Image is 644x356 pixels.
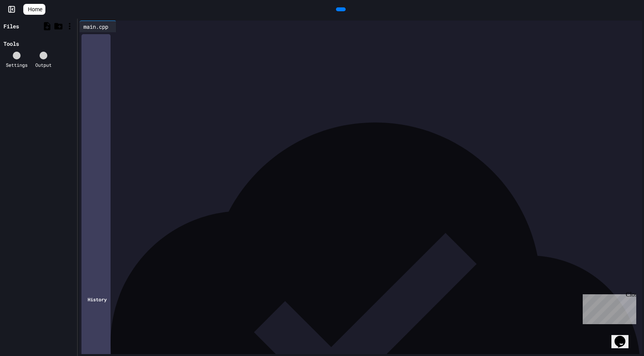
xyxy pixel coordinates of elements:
div: main.cpp [80,23,112,31]
span: Home [28,5,42,13]
div: Tools [3,40,19,48]
iframe: chat widget [580,291,636,324]
iframe: chat widget [611,325,636,348]
div: main.cpp [80,21,116,32]
div: Files [3,22,19,30]
a: Home [23,4,45,15]
div: Settings [6,61,28,68]
div: Chat with us now!Close [3,3,54,49]
div: Output [35,61,52,68]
